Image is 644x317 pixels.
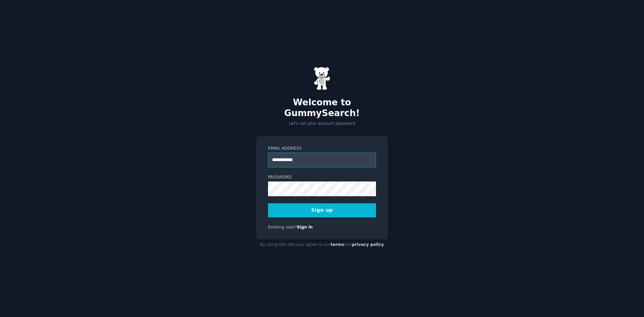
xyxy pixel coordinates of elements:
label: Email Address [268,146,376,152]
a: terms [331,242,344,247]
img: Gummy Bear [314,67,330,90]
a: Sign in [297,225,313,229]
div: By using this site you agree to our and [256,240,388,250]
h2: Welcome to GummySearch! [256,97,388,118]
span: Existing user? [268,225,297,229]
label: Password [268,174,376,180]
button: Sign up [268,203,376,217]
a: privacy policy [352,242,384,247]
p: Let's set your account password [256,121,388,127]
